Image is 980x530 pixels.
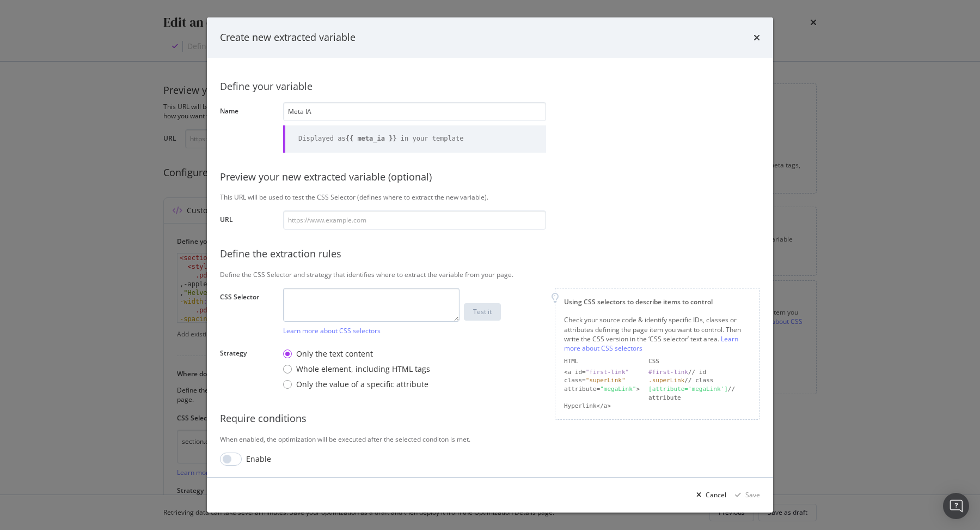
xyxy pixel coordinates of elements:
div: Enable [246,454,271,465]
input: https://www.example.com [283,210,546,230]
label: URL [220,215,274,227]
div: [attribute='megaLink'] [648,386,728,393]
button: Save [731,486,760,504]
label: Strategy [220,348,274,392]
div: Check your source code & identify specific IDs, classes or attributes defining the page item you ... [564,315,751,353]
div: Whole element, including HTML tags [296,364,430,375]
div: "megaLink" [600,386,636,393]
div: Define the CSS Selector and strategy that identifies where to extract the variable from your page. [220,270,760,279]
div: modal [207,17,773,513]
div: Displayed as in your template [298,134,463,143]
button: Test it [464,303,501,321]
div: .superLink [648,377,684,384]
div: // class [648,376,751,385]
div: HTML [564,357,640,366]
div: Save [745,490,760,499]
a: Learn more about CSS selectors [564,334,738,353]
div: Only the text content [283,348,430,359]
div: Whole element, including HTML tags [283,364,430,375]
div: Cancel [706,490,726,499]
div: Only the text content [296,348,373,359]
div: #first-link [648,369,688,376]
div: Preview your new extracted variable (optional) [220,170,760,184]
div: Open Intercom Messenger [943,493,969,519]
div: // attribute [648,385,751,402]
button: Cancel [692,486,726,504]
div: Test it [473,307,492,316]
div: When enabled, the optimization will be executed after the selected conditon is met. [220,435,760,444]
div: // id [648,368,751,377]
div: <a id= [564,368,640,377]
div: Using CSS selectors to describe items to control [564,297,751,306]
div: Define your variable [220,80,760,94]
div: Define the extraction rules [220,247,760,261]
div: CSS [648,357,751,366]
div: Require conditions [220,412,760,426]
div: Create new extracted variable [220,31,356,45]
label: Name [220,106,274,149]
div: class= [564,376,640,385]
div: "superLink" [586,377,626,384]
b: {{ meta_ia }} [346,135,397,142]
div: Only the value of a specific attribute [283,379,430,390]
div: times [754,31,760,45]
a: Learn more about CSS selectors [283,326,381,335]
div: Hyperlink</a> [564,402,640,411]
div: attribute= > [564,385,640,402]
div: Only the value of a specific attribute [296,379,428,390]
div: "first-link" [586,369,629,376]
div: This URL will be used to test the CSS Selector (defines where to extract the new variable). [220,192,760,202]
label: CSS Selector [220,292,274,333]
